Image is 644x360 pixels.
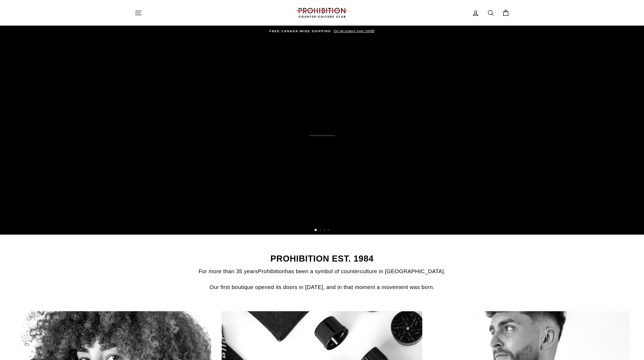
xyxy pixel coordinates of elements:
[269,30,331,33] span: FREE CANADA-WIDE SHIPPING
[296,8,348,18] img: PROHIBITION COUNTER-CULTURE CLUB
[135,254,509,263] h2: PROHIBITION EST. 1984
[258,267,285,276] a: Prohibition
[328,229,330,232] button: 4
[315,229,317,231] button: 1
[135,283,509,291] p: Our first boutique opened its doors in [DATE], and in that moment a movement was born.
[135,267,509,276] p: For more than 35 years has been a symbol of counterculture in [GEOGRAPHIC_DATA].
[332,29,375,33] span: On all orders over 100$!
[136,28,508,34] a: FREE CANADA-WIDE SHIPPING On all orders over 100$!
[324,229,326,232] button: 3
[319,229,322,232] button: 2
